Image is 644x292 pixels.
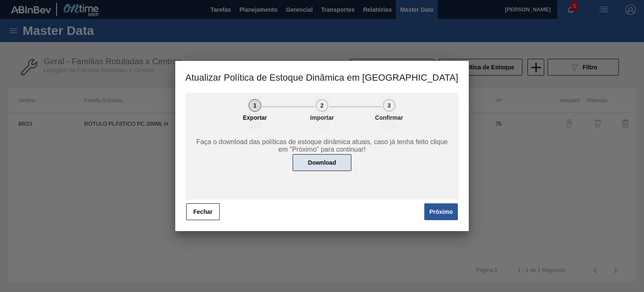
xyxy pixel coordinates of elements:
[314,96,330,130] button: 2Importar
[383,99,395,112] div: 3
[382,96,397,130] button: 3Confirmar
[424,203,458,220] button: Próximo
[195,138,449,153] span: Faça o download das políticas de estoque dinâmica atuais, caso já tenha feito clique em "Próximo"...
[249,99,261,112] div: 1
[247,96,262,130] button: 1Exportar
[293,154,351,171] button: Download
[186,203,220,220] button: Fechar
[175,61,469,93] h3: Atualizar Política de Estoque Dinâmica em [GEOGRAPHIC_DATA]
[234,114,276,121] p: Exportar
[368,114,410,121] p: Confirmar
[301,114,343,121] p: Importar
[316,99,328,112] div: 2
